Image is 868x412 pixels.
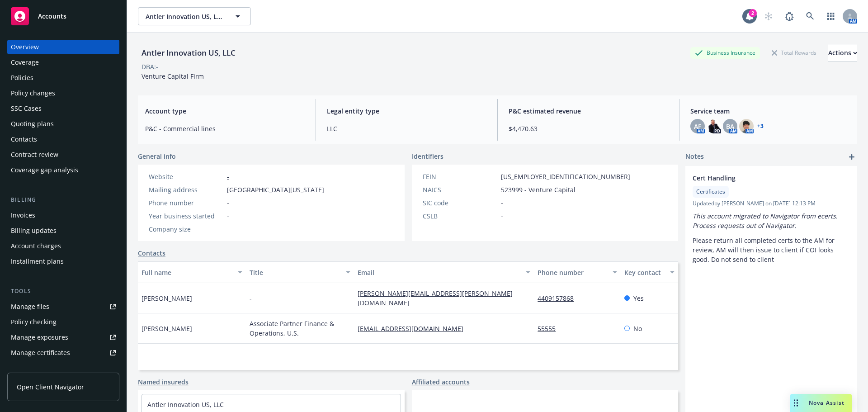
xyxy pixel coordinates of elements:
a: [PERSON_NAME][EMAIL_ADDRESS][PERSON_NAME][DOMAIN_NAME] [358,289,513,307]
span: Service team [690,106,850,116]
div: Coverage gap analysis [11,163,78,177]
span: [PERSON_NAME] [142,324,192,333]
span: [US_EMPLOYER_IDENTIFICATION_NUMBER] [501,172,630,181]
div: CSLB [423,211,497,221]
a: Affiliated accounts [412,377,470,387]
button: Full name [138,261,246,283]
span: Cert Handling [693,173,826,183]
span: $4,470.63 [509,124,668,133]
a: - [227,172,229,181]
span: Associate Partner Finance & Operations, U.S. [250,319,350,338]
a: Policy checking [7,315,119,329]
span: Open Client Navigator [17,382,84,392]
span: BA [726,122,734,131]
div: Manage claims [11,361,57,375]
a: Policies [7,71,119,85]
img: photo [739,119,754,133]
div: Invoices [11,208,35,223]
div: Actions [828,44,857,62]
span: [GEOGRAPHIC_DATA][US_STATE] [227,185,324,194]
a: Installment plans [7,254,119,269]
a: Contacts [138,248,165,258]
div: Antler Innovation US, LLC [138,47,239,59]
a: Named insureds [138,377,189,387]
a: +3 [757,123,764,129]
span: P&C estimated revenue [509,106,668,116]
a: SSC Cases [7,101,119,116]
div: 2 [749,9,757,17]
a: Manage files [7,299,119,314]
p: Please return all completed certs to the AM for review, AM will then issue to client if COI looks... [693,236,850,264]
span: Identifiers [412,152,443,161]
div: Contacts [11,132,37,147]
div: Email [358,268,520,277]
div: Title [250,268,340,277]
div: Overview [11,40,39,54]
span: Updated by [PERSON_NAME] on [DATE] 12:13 PM [693,199,850,208]
span: Notes [685,152,704,162]
a: Account charges [7,239,119,253]
button: Antler Innovation US, LLC [138,7,251,25]
span: - [501,198,503,208]
a: Coverage [7,55,119,70]
span: - [227,211,229,221]
button: Actions [828,44,857,62]
div: Billing [7,195,119,204]
a: Coverage gap analysis [7,163,119,177]
a: Report a Bug [780,7,798,25]
a: Manage exposures [7,330,119,345]
a: Policy changes [7,86,119,100]
span: - [250,294,252,303]
div: Phone number [149,198,223,208]
div: Policy checking [11,315,57,329]
span: Certificates [696,188,725,196]
a: [EMAIL_ADDRESS][DOMAIN_NAME] [358,324,471,333]
span: Legal entity type [327,106,486,116]
div: Cert HandlingCertificatesUpdatedby [PERSON_NAME] on [DATE] 12:13 PMThis account migrated to Navig... [685,166,857,271]
a: Quoting plans [7,117,119,131]
span: - [227,198,229,208]
a: 4409157868 [538,294,581,303]
span: AF [694,122,701,131]
a: Contract review [7,147,119,162]
div: Coverage [11,55,39,70]
span: Yes [633,294,644,303]
div: Manage exposures [11,330,68,345]
a: Manage certificates [7,346,119,360]
div: Company size [149,224,223,234]
a: Manage claims [7,361,119,375]
div: Policy changes [11,86,55,100]
a: Billing updates [7,223,119,238]
div: SSC Cases [11,101,42,116]
div: Policies [11,71,33,85]
span: 523999 - Venture Capital [501,185,576,194]
div: DBA: - [142,62,158,71]
div: Manage certificates [11,346,70,360]
div: Account charges [11,239,61,253]
span: P&C - Commercial lines [145,124,305,133]
button: Email [354,261,534,283]
span: General info [138,152,176,161]
a: Antler Innovation US, LLC [147,400,224,409]
span: - [227,224,229,234]
span: Nova Assist [809,399,844,407]
div: Full name [142,268,232,277]
div: Quoting plans [11,117,54,131]
span: Venture Capital Firm [142,72,204,81]
div: Key contact [624,268,665,277]
div: Drag to move [790,394,802,412]
div: Manage files [11,299,49,314]
div: SIC code [423,198,497,208]
img: photo [707,119,721,133]
span: [PERSON_NAME] [142,294,192,303]
span: Account type [145,106,305,116]
div: Business Insurance [690,47,760,58]
div: NAICS [423,185,497,194]
span: - [501,211,503,221]
span: LLC [327,124,486,133]
div: Total Rewards [767,47,821,58]
div: FEIN [423,172,497,181]
div: Mailing address [149,185,223,194]
a: Accounts [7,4,119,29]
